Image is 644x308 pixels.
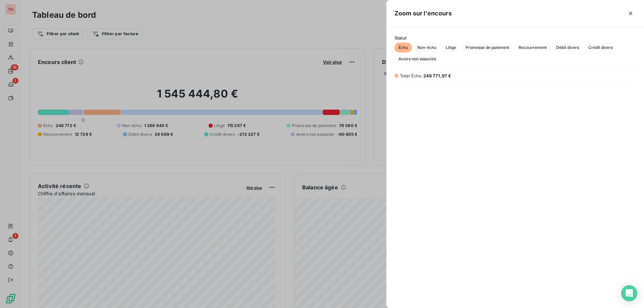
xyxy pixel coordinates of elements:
[394,35,636,41] span: Statut
[552,43,583,53] button: Débit divers
[400,73,422,78] span: Total Échu
[462,43,513,53] button: Promesse de paiement
[584,43,617,53] button: Crédit divers
[442,43,460,53] button: Litige
[515,43,551,53] button: Recouvrement
[394,54,440,64] button: Avoirs non associés
[413,43,440,53] button: Non-échu
[621,285,637,301] div: Open Intercom Messenger
[386,87,644,300] div: grid
[394,43,412,53] button: Échu
[394,9,452,18] h5: Zoom sur l’encours
[423,73,451,78] span: 248 771,97 €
